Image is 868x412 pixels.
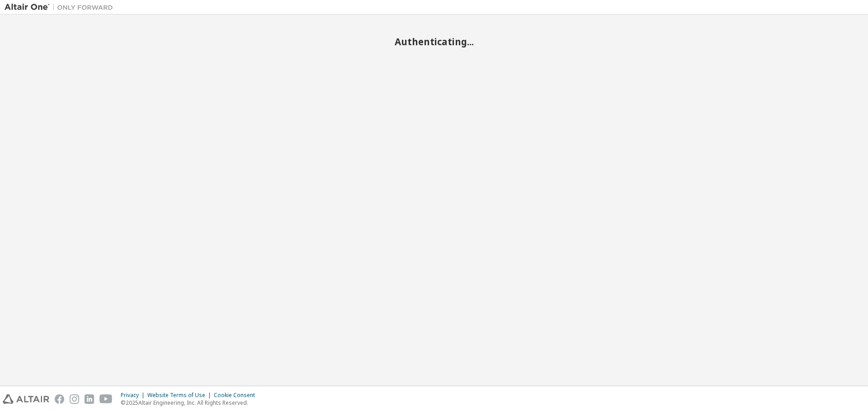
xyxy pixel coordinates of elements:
img: linkedin.svg [85,394,94,404]
img: Altair One [5,3,118,12]
img: youtube.svg [99,394,113,404]
p: © 2025 Altair Engineering, Inc. All Rights Reserved. [121,399,260,407]
div: Website Terms of Use [147,392,214,399]
div: Privacy [121,392,147,399]
img: facebook.svg [55,394,64,404]
h2: Authenticating... [5,36,863,47]
img: altair_logo.svg [3,394,49,404]
img: instagram.svg [70,394,79,404]
div: Cookie Consent [214,392,260,399]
